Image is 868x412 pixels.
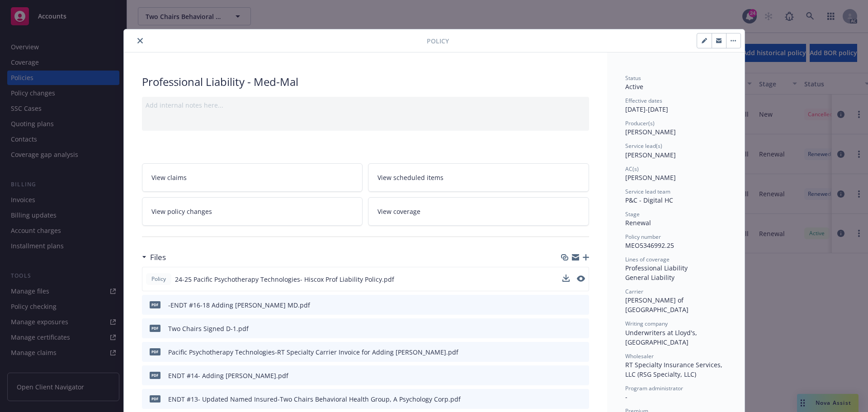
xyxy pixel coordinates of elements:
button: preview file [577,394,585,404]
span: Wholesaler [625,352,654,360]
span: View coverage [377,207,420,216]
span: Producer(s) [625,119,655,127]
span: Effective dates [625,97,662,104]
span: Service lead(s) [625,142,662,150]
a: View scheduled items [368,163,589,192]
span: [PERSON_NAME] [625,128,676,136]
a: View coverage [368,197,589,226]
span: 24-25 Pacific Psychotherapy Technologies- Hiscox Prof Liability Policy.pdf [175,275,394,284]
span: Renewal [625,218,651,227]
span: MEO5346992.25 [625,241,674,250]
button: download file [563,324,570,333]
span: Lines of coverage [625,256,670,263]
div: -ENDT #16-18 Adding [PERSON_NAME] MD.pdf [168,300,310,310]
div: Professional Liability [625,263,726,273]
a: View policy changes [142,197,363,226]
div: General Liability [625,273,726,282]
span: pdf [150,395,160,402]
button: preview file [577,275,585,284]
span: View scheduled items [377,173,443,182]
div: ENDT #14- Adding [PERSON_NAME].pdf [168,371,288,380]
button: preview file [577,324,585,333]
span: pdf [150,325,160,331]
button: preview file [577,347,585,357]
button: download file [563,300,570,310]
span: pdf [150,348,160,355]
a: View claims [142,163,363,192]
div: ENDT #13- Updated Named Insured-Two Chairs Behavioral Health Group, A Psychology Corp.pdf [168,394,461,404]
div: Pacific Psychotherapy Technologies-RT Specialty Carrier Invoice for Adding [PERSON_NAME].pdf [168,347,458,357]
span: AC(s) [625,165,639,173]
span: View claims [151,173,187,182]
button: preview file [577,371,585,380]
span: P&C - Digital HC [625,196,673,204]
button: download file [562,275,570,282]
span: Policy [427,36,449,46]
span: Underwriters at Lloyd's, [GEOGRAPHIC_DATA] [625,328,699,346]
span: [PERSON_NAME] [625,173,676,182]
span: pdf [150,372,160,379]
div: Two Chairs Signed D-1.pdf [168,324,249,333]
button: download file [563,347,570,357]
span: View policy changes [151,207,212,216]
button: download file [563,371,570,380]
span: RT Specialty Insurance Services, LLC (RSG Specialty, LLC) [625,360,724,379]
div: Professional Liability - Med-Mal [142,74,589,90]
span: [PERSON_NAME] [625,151,676,159]
span: pdf [150,301,160,308]
span: Policy [150,275,168,283]
span: - [625,393,627,401]
span: Writing company [625,320,668,327]
button: download file [563,394,570,404]
span: Policy number [625,233,661,241]
span: Carrier [625,288,643,295]
span: Service lead team [625,188,670,195]
span: Stage [625,210,640,218]
button: close [135,35,146,46]
span: [PERSON_NAME] of [GEOGRAPHIC_DATA] [625,296,689,314]
span: Active [625,82,643,91]
h3: Files [150,251,166,263]
span: Program administrator [625,384,683,392]
span: Status [625,74,641,82]
div: [DATE] - [DATE] [625,97,726,114]
button: preview file [577,275,585,282]
button: preview file [577,300,585,310]
div: Add internal notes here... [146,100,585,110]
div: Files [142,251,166,263]
button: download file [562,275,570,284]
